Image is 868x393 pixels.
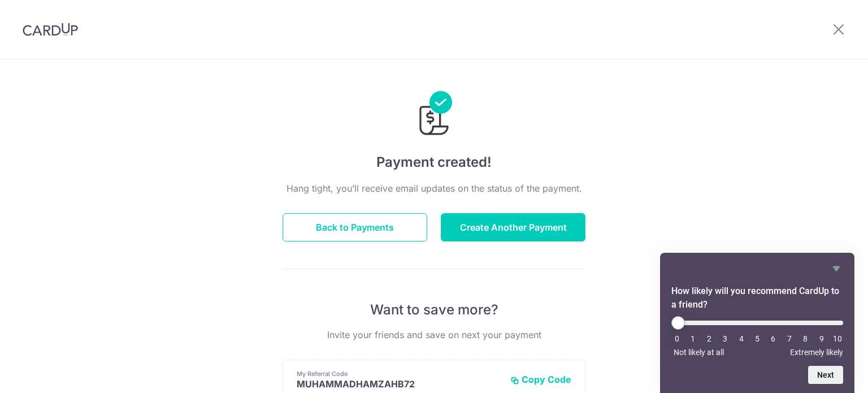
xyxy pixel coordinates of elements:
[297,378,501,390] p: MUHAMMADHAMZAHB72
[687,334,698,343] li: 1
[283,152,585,172] h4: Payment created!
[283,301,585,319] p: Want to save more?
[297,369,501,378] p: My Referral Code
[671,284,843,312] h2: How likely will you recommend CardUp to a friend? Select an option from 0 to 10, with 0 being Not...
[767,334,779,343] li: 6
[283,213,427,241] button: Back to Payments
[752,334,763,343] li: 5
[23,23,78,36] img: CardUp
[671,334,683,343] li: 0
[832,334,843,343] li: 10
[816,334,827,343] li: 9
[704,334,715,343] li: 2
[510,374,571,385] button: Copy Code
[830,262,843,275] button: Hide survey
[800,334,811,343] li: 8
[283,328,585,342] p: Invite your friends and save on next your payment
[790,348,843,357] span: Extremely likely
[671,262,843,384] div: How likely will you recommend CardUp to a friend? Select an option from 0 to 10, with 0 being Not...
[441,213,585,241] button: Create Another Payment
[283,182,585,195] p: Hang tight, you’ll receive email updates on the status of the payment.
[674,348,724,357] span: Not likely at all
[719,334,731,343] li: 3
[808,366,843,384] button: Next question
[784,334,795,343] li: 7
[416,91,452,139] img: Payments
[736,334,747,343] li: 4
[671,316,843,357] div: How likely will you recommend CardUp to a friend? Select an option from 0 to 10, with 0 being Not...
